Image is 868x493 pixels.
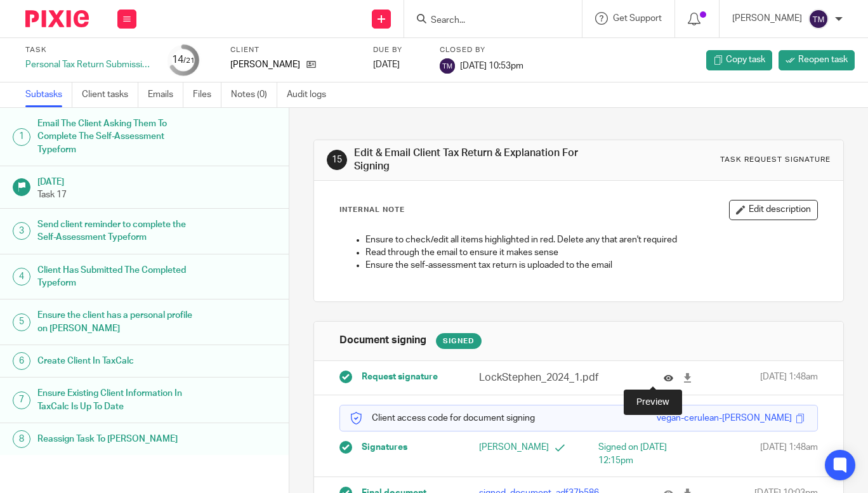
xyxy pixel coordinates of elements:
a: Reopen task [779,50,855,70]
small: /21 [183,57,195,64]
h1: [DATE] [37,173,276,188]
input: Search [430,15,544,27]
div: 5 [13,313,30,331]
span: Reopen task [798,53,848,66]
label: Due by [373,45,424,55]
span: [DATE] 1:48am [760,371,818,385]
p: Ensure to check/edit all items highlighted in red. Delete any that aren't required [365,233,817,246]
h1: Ensure the client has a personal profile on [PERSON_NAME] [37,306,197,338]
h1: Send client reminder to complete the Self-Assessment Typeform [37,215,197,247]
span: Request signature [362,371,438,383]
label: Closed by [440,45,523,55]
p: [PERSON_NAME] [479,441,579,454]
a: Subtasks [25,82,72,107]
img: svg%3E [440,58,455,74]
a: Copy task [706,50,772,70]
div: [DATE] [373,58,424,71]
h1: Ensure Existing Client Information In TaxCalc Is Up To Date [37,384,197,416]
div: 8 [13,430,30,448]
p: [PERSON_NAME] [230,58,300,71]
div: 7 [13,391,30,409]
div: vegan-cerulean-[PERSON_NAME] [657,412,792,424]
div: 6 [13,352,30,370]
h1: Document signing [339,334,426,347]
button: Edit description [729,200,818,220]
p: Client access code for document signing [350,412,535,424]
span: [DATE] 1:48am [760,441,818,467]
a: Notes (0) [231,82,277,107]
div: Task request signature [720,155,831,165]
a: Client tasks [82,82,138,107]
p: Read through the email to ensure it makes sense [365,246,817,259]
h1: Email The Client Asking Them To Complete The Self-Assessment Typeform [37,114,197,159]
h1: Client Has Submitted The Completed Typeform [37,261,197,293]
p: Task 17 [37,188,276,201]
span: [DATE] 10:53pm [460,61,523,70]
a: Emails [148,82,183,107]
div: 1 [13,128,30,146]
p: Internal Note [339,205,405,215]
span: Copy task [726,53,765,66]
div: 15 [327,150,347,170]
label: Client [230,45,357,55]
div: Signed on [DATE] 12:15pm [598,441,698,467]
h1: Create Client In TaxCalc [37,352,197,371]
div: Personal Tax Return Submission - Monthly Ltd Co Directors (fee to be charged) [25,58,152,71]
a: Audit logs [287,82,336,107]
img: Pixie [25,10,89,27]
p: [PERSON_NAME] [732,12,802,25]
div: Signed [436,333,482,349]
div: 4 [13,268,30,286]
p: Ensure the self-assessment tax return is uploaded to the email [365,259,817,272]
span: Get Support [613,14,662,23]
div: 14 [172,53,195,67]
h1: Edit & Email Client Tax Return & Explanation For Signing [354,147,606,174]
span: Signatures [362,441,407,454]
p: LockStephen_2024_1.pdf [479,371,607,385]
h1: Reassign Task To [PERSON_NAME] [37,430,197,449]
div: 3 [13,222,30,240]
a: Files [193,82,221,107]
label: Task [25,45,152,55]
img: svg%3E [808,9,829,29]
